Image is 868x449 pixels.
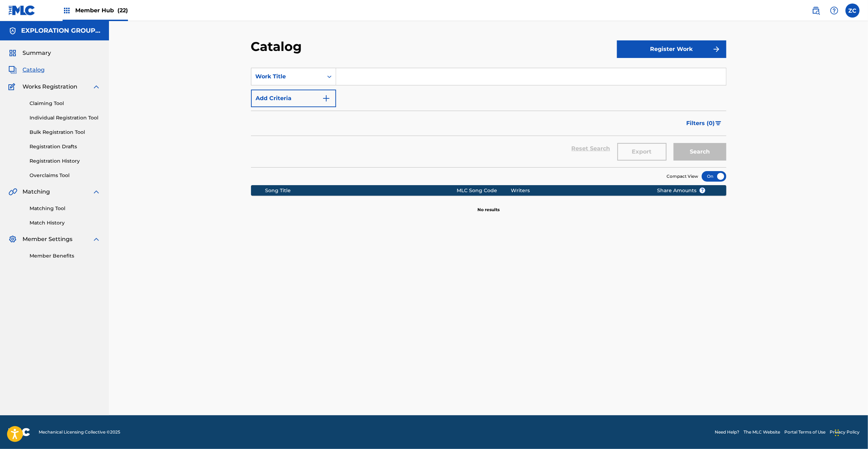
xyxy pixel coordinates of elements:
[8,66,45,74] a: CatalogCatalog
[8,235,17,243] img: Member Settings
[667,173,699,180] span: Compact View
[30,157,101,165] a: Registration History
[256,72,319,81] div: Work Title
[715,121,721,125] img: filter
[251,39,306,54] h2: Catalog
[117,7,128,14] span: (22)
[700,188,705,193] span: ?
[30,252,101,260] a: Member Benefits
[8,428,30,436] img: logo
[75,6,128,14] span: Member Hub
[657,187,706,194] span: Share Amounts
[812,6,820,15] img: search
[835,422,839,443] div: Drag
[92,83,101,91] img: expand
[784,429,825,435] a: Portal Terms of Use
[21,27,101,35] h5: EXPLORATION GROUP LLC
[8,188,17,196] img: Matching
[830,6,838,15] img: help
[63,6,71,15] img: Top Rightsholders
[30,172,101,179] a: Overclaims Tool
[830,429,860,435] a: Privacy Policy
[833,415,868,449] iframe: Chat Widget
[30,129,101,136] a: Bulk Registration Tool
[8,49,17,57] img: Summary
[8,5,36,15] img: MLC Logo
[682,115,726,132] button: Filters (0)
[265,187,457,194] div: Song Title
[92,188,101,196] img: expand
[92,235,101,243] img: expand
[22,83,77,91] span: Works Registration
[477,198,500,213] p: No results
[30,205,101,212] a: Matching Tool
[827,4,841,18] div: Help
[8,49,51,57] a: SummarySummary
[30,219,101,227] a: Match History
[322,94,330,103] img: 9d2ae6d4665cec9f34b9.svg
[251,90,336,107] button: Add Criteria
[22,66,45,74] span: Catalog
[8,27,17,35] img: Accounts
[39,429,120,435] span: Mechanical Licensing Collective © 2025
[846,4,860,18] div: User Menu
[8,66,17,74] img: Catalog
[8,83,18,91] img: Works Registration
[712,45,721,53] img: f7272a7cc735f4ea7f67.svg
[30,114,101,122] a: Individual Registration Tool
[809,4,823,18] a: Public Search
[251,68,726,167] form: Search Form
[744,429,780,435] a: The MLC Website
[30,100,101,107] a: Claiming Tool
[715,429,739,435] a: Need Help?
[22,235,72,243] span: Member Settings
[617,40,726,58] button: Register Work
[22,188,50,196] span: Matching
[687,119,715,128] span: Filters ( 0 )
[511,187,646,194] div: Writers
[30,143,101,150] a: Registration Drafts
[22,49,51,57] span: Summary
[457,187,511,194] div: MLC Song Code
